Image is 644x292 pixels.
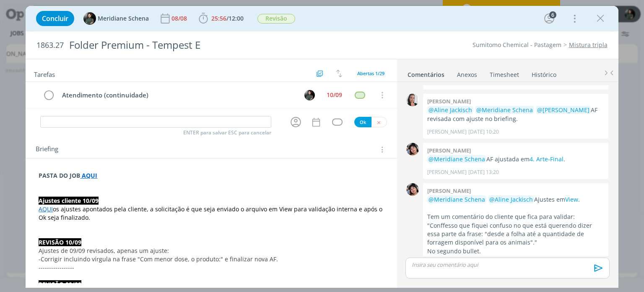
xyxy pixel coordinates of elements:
[427,187,471,195] b: [PERSON_NAME]
[427,97,471,105] b: [PERSON_NAME]
[42,15,68,22] span: Concluir
[82,171,97,179] a: AQUI
[65,35,366,55] div: Folder Premium - Tempest E
[531,67,557,79] a: Histórico
[197,12,246,25] button: 25:56/12:00
[476,106,533,114] span: @Meridiane Schena
[427,168,467,176] p: [PERSON_NAME]
[428,155,485,163] span: @Meridiane Schena
[36,144,58,155] span: Briefing
[357,70,384,76] span: Abertas 1/29
[565,195,578,203] a: View
[229,14,244,22] span: 12:00
[427,147,471,154] b: [PERSON_NAME]
[98,16,149,21] span: Meridiane Schena
[489,67,519,79] a: Timesheet
[549,11,556,18] div: 6
[257,14,295,24] span: Revisão
[39,238,81,246] strong: REVISÃO 10/09
[211,14,226,22] span: 25:56
[427,195,604,204] p: Ajustes em .
[427,247,604,255] p: No segundo bullet.
[406,143,419,155] img: E
[407,67,445,79] a: Comentários
[427,213,604,221] p: Tem um comentário do cliente que fica para validar:
[304,89,316,101] button: M
[530,155,563,163] a: 4. Arte-Final
[183,129,271,136] span: ENTER para salvar ESC para cancelar
[39,247,169,255] span: Ajustes de 09/09 revisados, apenas um ajuste:
[473,41,561,49] a: Sumitomo Chemical - Pastagem
[39,171,80,179] strong: PASTA DO JOB
[427,128,467,136] p: [PERSON_NAME]
[83,12,149,25] button: MMeridiane Schena
[427,155,604,163] p: AF ajustada em .
[427,221,604,247] p: "Conffesso que fiquei confuso no que está querendo dizer essa parte da frase: "desde a folha até ...
[257,13,296,24] button: Revisão
[26,6,618,288] div: dialog
[39,280,81,288] strong: REVISÃO 09/09
[543,12,556,25] button: 6
[468,128,499,136] span: [DATE] 10:20
[171,16,189,21] div: 08/08
[83,12,96,25] img: M
[428,106,472,114] span: @Aline Jackisch
[58,90,296,100] div: Atendimento (continuidade)
[39,263,74,271] span: -----------------
[226,14,229,22] span: /
[406,183,419,196] img: E
[468,168,499,176] span: [DATE] 13:20
[428,195,485,203] span: @Meridiane Schena
[34,68,55,79] span: Tarefas
[457,71,477,79] div: Anexos
[36,11,74,26] button: Concluir
[39,205,53,213] a: AQUI
[36,41,64,50] span: 1863.27
[39,255,278,263] span: -Corrigir incluindo vírgula na frase "Com menor dose, o produto:" e finalizar nova AF.
[336,70,342,77] img: arrow-down-up.svg
[39,197,99,205] strong: Ajustes cliente 10/09
[537,106,589,114] span: @[PERSON_NAME]
[327,92,342,98] div: 10/09
[569,41,608,49] a: Mistura tripla
[489,195,533,203] span: @Aline Jackisch
[354,117,371,127] button: Ok
[427,106,604,123] p: AF revisada com ajuste no briefing.
[304,90,315,100] img: M
[406,94,419,106] img: C
[39,205,384,221] span: os ajustes apontados pela cliente, a solicitação é que seja enviado o arquivo em View para valida...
